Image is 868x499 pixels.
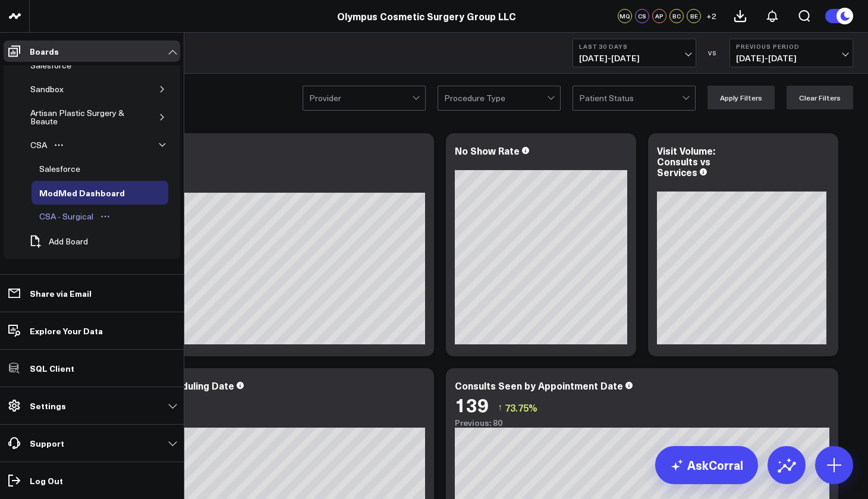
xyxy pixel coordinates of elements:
p: Settings [30,401,66,410]
div: Salesforce [27,58,74,73]
p: Share via Email [30,288,92,298]
a: SQL Client [4,357,180,379]
div: ModMed Dashboard [36,186,128,200]
span: 73.75% [505,401,537,414]
button: Open board menu [96,212,114,221]
div: MQ [618,9,632,23]
div: Previous: 80 [455,418,829,428]
div: Previous: 81 [51,418,425,428]
div: Visit Volume: Consults vs Services [657,144,715,178]
b: Last 30 Days [579,43,690,50]
a: CSAOpen board menu [23,133,73,157]
div: BC [669,9,684,23]
button: Clear Filters [787,86,853,109]
button: Previous Period[DATE]-[DATE] [729,39,853,67]
span: Add Board [49,237,88,246]
p: Boards [30,46,59,56]
p: Support [30,438,64,448]
div: No Show Rate [455,144,520,157]
b: Previous Period [736,43,847,50]
div: Salesforce [36,162,83,176]
div: AP [652,9,666,23]
p: SQL Client [30,363,74,373]
button: Apply Filters [707,86,775,109]
div: CSA - Surgical [36,209,96,224]
a: Artisan Plastic Surgery & BeauteOpen board menu [23,101,156,133]
button: Open board menu [50,140,68,150]
div: 139 [455,394,489,415]
a: Olympus Cosmetic Surgery Group LLC [337,10,516,23]
p: Explore Your Data [30,326,103,335]
div: Sandbox [27,82,67,96]
div: Previous: 862 [51,183,425,193]
a: SalesforceOpen board menu [23,54,97,77]
p: Log Out [30,476,63,485]
a: CSA - SurgicalOpen board menu [32,205,119,228]
div: CSA [27,138,50,152]
a: AskCorral [655,446,758,484]
a: ModMed DashboardOpen board menu [32,181,150,205]
button: +2 [704,9,718,23]
span: ↑ [498,400,502,415]
div: Artisan Plastic Surgery & Beaute [27,106,137,128]
span: + 2 [706,12,716,20]
span: [DATE] - [DATE] [579,54,690,63]
div: VS [702,49,724,57]
a: Log Out [4,470,180,491]
a: SandboxOpen board menu [23,77,89,101]
button: Add Board [23,228,94,255]
div: BE [687,9,701,23]
a: SalesforceOpen board menu [32,157,106,181]
div: CS [635,9,649,23]
div: Consults Seen by Appointment Date [455,379,623,392]
span: [DATE] - [DATE] [736,54,847,63]
button: Last 30 Days[DATE]-[DATE] [573,39,696,67]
